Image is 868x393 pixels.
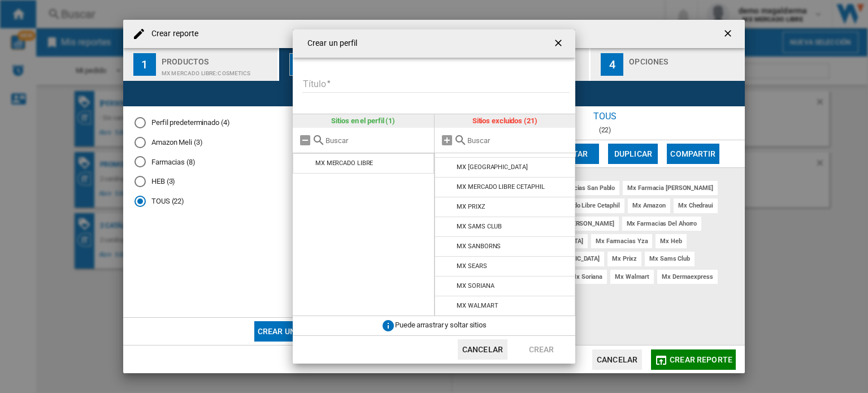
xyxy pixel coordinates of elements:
input: Buscar [325,136,428,145]
span: Puede arrastrar y soltar sitios [395,321,487,329]
input: Buscar [467,136,570,145]
h4: Crear un perfil [302,38,358,49]
div: MX PRIXZ [457,203,485,210]
md-icon: Añadir todos [440,133,454,147]
button: getI18NText('BUTTONS.CLOSE_DIALOG') [548,32,571,55]
div: MX SORIANA [457,282,494,290]
div: MX MERCADO LIBRE CETAPHIL [457,183,545,191]
md-icon: Quitar todo [298,133,312,147]
ng-md-icon: getI18NText('BUTTONS.CLOSE_DIALOG') [553,37,566,51]
div: MX [GEOGRAPHIC_DATA] [457,163,527,171]
div: Sitios excluidos (21) [435,114,576,128]
button: Cancelar [458,339,507,360]
div: MX SANBORNS [457,243,501,250]
div: MX SAMS CLUB [457,223,502,230]
div: MX WALMART [457,302,498,309]
div: Sitios en el perfil (1) [293,114,434,128]
button: Crear [517,339,566,360]
div: MX MERCADO LIBRE [315,159,373,167]
div: MX SEARS [457,262,487,270]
